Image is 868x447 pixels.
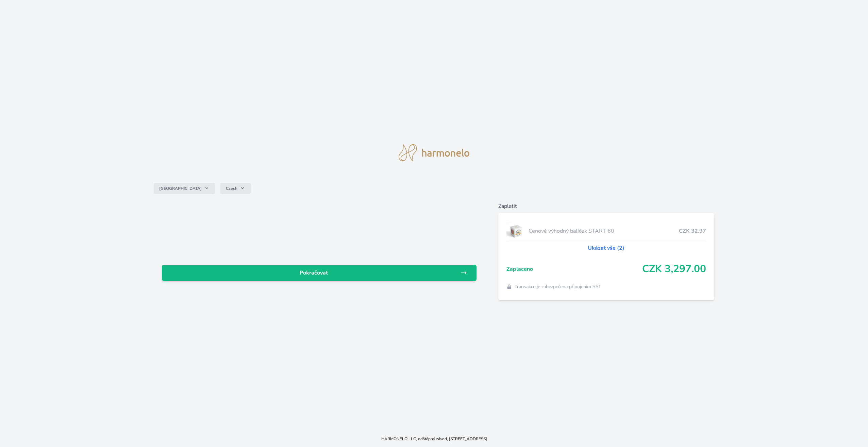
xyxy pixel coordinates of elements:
a: Ukázat vše (2) [588,244,624,252]
span: Zaplaceno [506,265,642,273]
img: logo.svg [399,144,469,161]
span: CZK 3,297.00 [642,263,706,275]
a: Pokračovat [162,265,477,281]
button: [GEOGRAPHIC_DATA] [154,183,215,194]
img: start.jpg [506,222,526,239]
span: Pokračovat [167,269,460,277]
span: CZK 32.97 [679,227,706,235]
button: Czech [220,183,251,194]
span: Czech [226,186,237,191]
h6: Zaplatit [498,202,714,210]
span: [GEOGRAPHIC_DATA] [159,186,202,191]
span: Transakce je zabezpečena připojením SSL [515,283,601,290]
span: Cenově výhodný balíček START 60 [529,227,679,235]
